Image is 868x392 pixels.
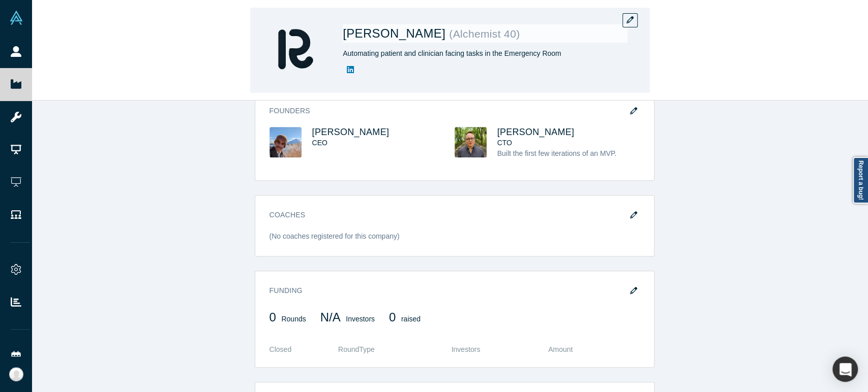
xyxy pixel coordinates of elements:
span: 0 [389,310,396,324]
a: Report a bug! [853,157,868,204]
span: CEO [312,139,327,147]
h3: Coaches [270,210,625,220]
div: (No coaches registered for this company) [270,231,640,249]
th: Closed [270,339,338,360]
span: Built the first few iterations of an MVP. [497,149,617,157]
th: Round [338,339,452,360]
span: 0 [270,310,276,324]
img: Alchemist Vault Logo [9,11,23,25]
h3: Funding [270,285,625,296]
div: Automating patient and clinician facing tasks in the Emergency Room [343,48,627,59]
a: [PERSON_NAME] [497,127,575,137]
th: Investors [452,339,542,360]
img: Alex Glebov's Profile Image [455,127,487,157]
div: Investors [320,310,375,332]
span: CTO [497,139,512,147]
div: Rounds [270,310,306,332]
span: [PERSON_NAME] [343,26,449,40]
a: [PERSON_NAME] [312,127,390,137]
img: Rea Medina's Account [9,367,23,381]
span: Type [359,345,374,353]
img: Renna's Logo [257,15,328,86]
span: N/A [320,310,341,324]
h3: Founders [270,106,625,116]
small: ( Alchemist 40 ) [449,28,520,40]
th: Amount [541,339,639,360]
div: raised [389,310,421,332]
img: Mutaz Musa's Profile Image [270,127,302,157]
